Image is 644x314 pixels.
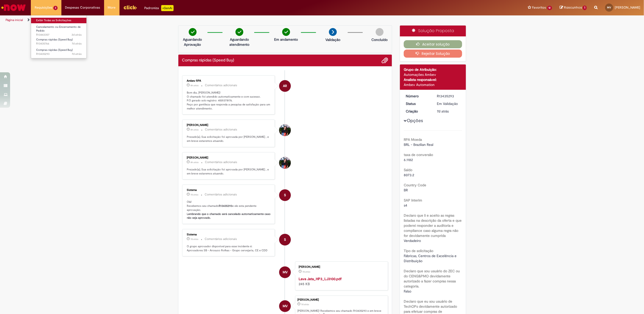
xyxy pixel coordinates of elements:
span: 7d atrás [72,52,82,56]
img: check-circle-green.png [282,28,290,36]
span: 6.1182 [404,158,413,162]
span: More [108,5,116,10]
img: click_logo_yellow_360x200.png [123,4,137,11]
small: Comentários adicionais [205,83,237,87]
div: System [279,189,291,201]
time: 27/08/2025 09:49:08 [191,84,199,87]
b: SAP Interim [404,198,422,203]
span: 8h atrás [191,128,199,131]
div: Thaina Teixeira Klein [279,124,291,136]
span: 12 [547,6,552,10]
div: Mayara Rodrigues Vasques [279,266,291,278]
p: Em andamento [274,37,298,42]
button: Aceitar solução [404,40,462,48]
span: s4 [404,203,407,208]
span: S [284,234,286,246]
div: 21/08/2025 10:19:28 [437,109,460,114]
img: ServiceNow [1,3,27,13]
span: Cancelamento ou Encerramento de Pedido [36,25,81,33]
a: Aberto R13435766 : Compras rápidas (Speed Buy) [31,37,87,46]
span: Fábricas, Centros de Excelência e Distribuição [404,254,458,263]
span: [PERSON_NAME] [615,5,640,10]
span: 1 [583,6,587,10]
div: Ambev RPA [279,80,291,92]
time: 21/08/2025 10:19:40 [191,193,199,196]
small: Comentários adicionais [205,192,237,197]
time: 21/08/2025 10:19:28 [301,303,309,306]
span: 7d atrás [72,42,82,46]
time: 21/08/2025 10:19:30 [72,52,82,56]
b: Country Code [404,183,426,187]
p: Aguardando Aprovação [180,37,205,47]
b: R13435293 [219,204,232,208]
span: R13435293 [36,52,82,56]
div: Padroniza [145,5,174,11]
b: taxa de conversão [404,152,433,157]
time: 21/08/2025 10:19:22 [302,270,310,273]
span: MV [283,300,288,312]
h2: Compras rápidas (Speed Buy) Histórico de tíquete [182,58,234,63]
img: img-circle-grey.png [376,28,384,36]
span: 3 [53,6,58,10]
a: Aberto R13443357 : Cancelamento ou Encerramento de Pedido [31,24,87,35]
div: Grupo de Atribuição: [404,67,462,72]
span: MV [283,266,288,278]
span: Compras rápidas (Speed Buy) [36,38,73,41]
div: [PERSON_NAME] [297,298,385,301]
ul: Trilhas de página [4,15,425,25]
span: 7d atrás [191,193,199,196]
span: BRL - Brazilian Real [404,142,433,147]
span: Falso [404,289,411,294]
span: R13435766 [36,42,82,46]
small: Comentários adicionais [205,160,237,164]
small: Comentários adicionais [205,237,237,241]
span: 7d atrás [191,238,199,241]
div: Ambev RPA [187,79,271,82]
p: Prezado(a), Sua solicitação foi aprovada por [PERSON_NAME] , e em breve estaremos atuando. [187,168,271,175]
b: Lembrando que o chamado será cancelado automaticamente caso não seja aprovado. [187,212,272,220]
div: System [279,234,291,245]
div: [PERSON_NAME] [299,265,383,268]
span: 8h atrás [191,161,199,164]
span: Favoritos [532,5,546,10]
time: 25/08/2025 10:25:37 [71,33,82,37]
div: Em Validação [437,101,460,106]
b: Saldo [404,168,412,172]
span: 8h atrás [191,84,199,87]
span: 8073.2 [404,173,414,177]
b: Declaro que li e aceito as regras listadas na descrição da oferta e que poderei responder a audit... [404,213,462,238]
div: Analista responsável: [404,77,462,82]
dt: Criação [402,109,433,114]
div: Automações Ambev [404,72,462,77]
span: Verdadeiro [404,238,421,243]
b: Tipo de solicitação [404,249,433,253]
dt: Número [402,94,433,99]
div: [PERSON_NAME] [187,124,271,127]
div: Thaina Teixeira Klein [279,157,291,169]
p: +GenAi [161,5,174,11]
span: 7d atrás [302,270,310,273]
span: 7d atrás [301,303,309,306]
a: Exibir Todas as Solicitações [31,18,87,23]
a: Lava Jata_HP3_LJ3100.pdf [299,277,342,281]
span: MV [607,6,611,9]
p: Bom dia, [PERSON_NAME]! O chamado foi atendido automaticamente e com sucesso. P.O gerado sob regi... [187,91,271,111]
span: Despesas Corporativas [65,5,100,10]
div: Solução Proposta [400,26,466,36]
div: [PERSON_NAME] [187,156,271,159]
time: 21/08/2025 11:34:08 [72,42,82,46]
div: Ambev Automation [404,82,462,87]
span: Rascunhos [564,5,582,10]
a: Aberto R13435293 : Compras rápidas (Speed Buy) [31,47,87,57]
p: Validação [325,37,340,42]
b: Declaro que sou usuário do ZEC ou do CENG&PMO devidamente autorizado a fazer compras nessa catego... [404,269,460,288]
div: Sistema [187,189,271,192]
p: Concluído [371,37,388,42]
p: Prezado(a), Sua solicitação foi aprovada por [PERSON_NAME] , e em breve estaremos atuando. [187,135,271,143]
span: Requisições [35,5,52,10]
small: Comentários adicionais [205,127,237,132]
a: Página inicial [6,18,23,22]
time: 21/08/2025 10:19:28 [437,109,449,114]
time: 21/08/2025 10:19:37 [191,238,199,241]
